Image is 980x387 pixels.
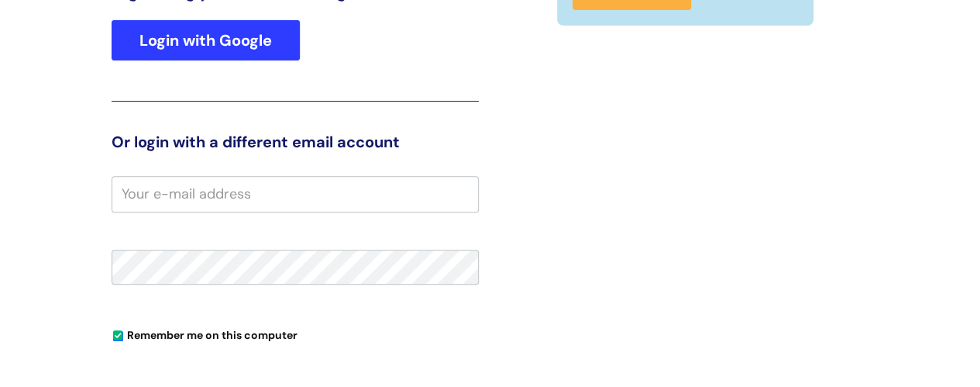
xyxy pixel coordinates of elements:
h3: Or login with a different email account [112,133,479,151]
input: Remember me on this computer [113,331,123,341]
input: Your e-mail address [112,176,479,212]
label: Remember me on this computer [112,325,297,342]
a: Login with Google [112,20,300,60]
div: You can uncheck this option if you're logging in from a shared device [112,322,479,347]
